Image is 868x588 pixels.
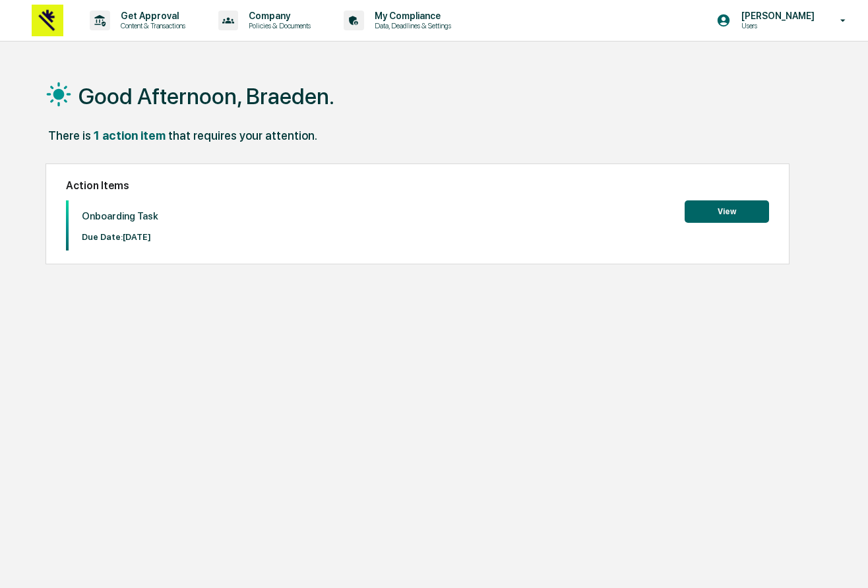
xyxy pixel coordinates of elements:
[364,21,458,30] p: Data, Deadlines & Settings
[94,129,166,142] div: 1 action item
[82,232,158,242] p: Due Date: [DATE]
[48,129,91,142] div: There is
[238,21,317,30] p: Policies & Documents
[66,179,769,192] h2: Action Items
[168,129,317,142] div: that requires your attention.
[685,200,769,223] button: View
[110,21,192,30] p: Content & Transactions
[685,204,769,217] a: View
[110,11,192,21] p: Get Approval
[731,21,821,30] p: Users
[78,83,334,109] h1: Good Afternoon, Braeden.
[238,11,317,21] p: Company
[82,210,158,222] p: Onboarding Task
[32,5,63,36] img: logo
[364,11,458,21] p: My Compliance
[731,11,821,21] p: [PERSON_NAME]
